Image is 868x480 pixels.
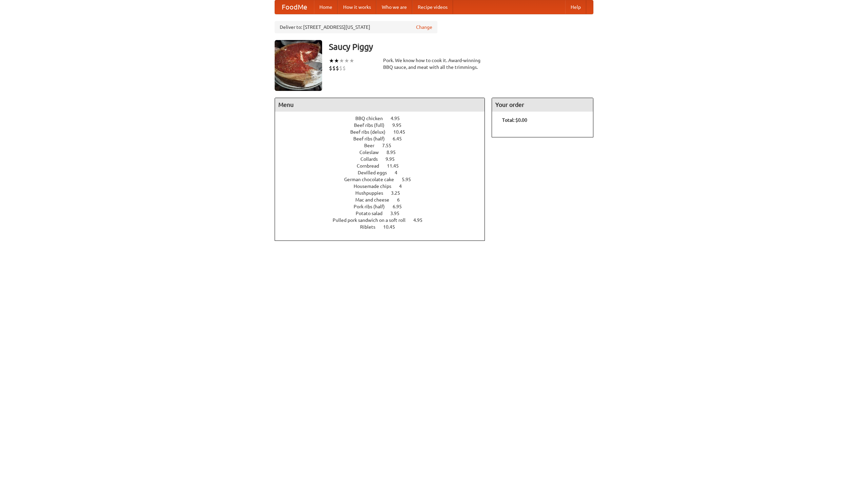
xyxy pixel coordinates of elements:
span: Beer [364,143,381,148]
a: German chocolate cake 5.95 [344,177,423,182]
span: 6.95 [393,204,409,209]
img: angular.jpg [275,40,322,91]
a: Hushpuppies 3.25 [355,190,413,196]
span: Collards [360,156,384,162]
span: Beef ribs (half) [353,136,392,141]
li: ★ [349,57,354,64]
h4: Your order [492,98,593,112]
span: 9.95 [386,156,401,162]
span: Coleslaw [359,150,386,155]
span: 4 [395,170,404,175]
li: $ [329,64,332,72]
a: Change [416,24,432,31]
span: 11.45 [387,163,406,169]
span: 10.45 [383,224,402,230]
span: German chocolate cake [344,177,401,182]
span: Riblets [360,224,382,230]
div: Pork. We know how to cook it. Award-winning BBQ sauce, and meat with all the trimmings. [383,57,485,71]
span: 4.95 [391,116,407,121]
span: 6.45 [393,136,409,141]
span: 6 [397,197,407,203]
span: 3.25 [391,190,407,196]
li: $ [342,64,346,72]
h4: Menu [275,98,485,112]
div: Deliver to: [STREET_ADDRESS][US_STATE] [275,21,437,33]
li: ★ [334,57,339,64]
span: BBQ chicken [355,116,390,121]
a: Home [314,0,338,14]
a: Devilled eggs 4 [358,170,410,175]
span: 10.45 [393,129,412,135]
span: Beef ribs (delux) [350,129,392,135]
span: 4.95 [413,217,429,223]
b: Total: $0.00 [502,117,527,123]
span: 8.95 [387,150,402,155]
span: 7.55 [382,143,398,148]
li: $ [332,64,336,72]
a: Collards 9.95 [360,156,407,162]
a: Beef ribs (delux) 10.45 [350,129,418,135]
a: Housemade chips 4 [354,184,414,189]
span: 3.95 [390,211,406,216]
a: Pulled pork sandwich on a soft roll 4.95 [333,217,435,223]
a: Cornbread 11.45 [357,163,411,169]
a: Riblets 10.45 [360,224,408,230]
span: 9.95 [392,122,408,128]
span: Potato salad [356,211,389,216]
a: Coleslaw 8.95 [359,150,408,155]
li: ★ [339,57,344,64]
span: Devilled eggs [358,170,394,175]
a: Potato salad 3.95 [356,211,412,216]
span: Mac and cheese [355,197,396,203]
li: ★ [329,57,334,64]
a: Mac and cheese 6 [355,197,412,203]
a: Pork ribs (half) 6.95 [354,204,414,209]
a: How it works [338,0,376,14]
span: Housemade chips [354,184,398,189]
a: Beer 7.55 [364,143,404,148]
a: Who we are [376,0,412,14]
span: Cornbread [357,163,386,169]
li: $ [339,64,342,72]
span: Beef ribs (full) [354,122,391,128]
a: Beef ribs (half) 6.45 [353,136,414,141]
span: Hushpuppies [355,190,390,196]
li: ★ [344,57,349,64]
a: Beef ribs (full) 9.95 [354,122,414,128]
span: Pulled pork sandwich on a soft roll [333,217,412,223]
a: FoodMe [275,0,314,14]
span: 4 [399,184,409,189]
h3: Saucy Piggy [329,40,593,54]
li: $ [336,64,339,72]
a: Help [565,0,586,14]
a: Recipe videos [412,0,453,14]
span: Pork ribs (half) [354,204,392,209]
a: BBQ chicken 4.95 [355,116,412,121]
span: 5.95 [402,177,418,182]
